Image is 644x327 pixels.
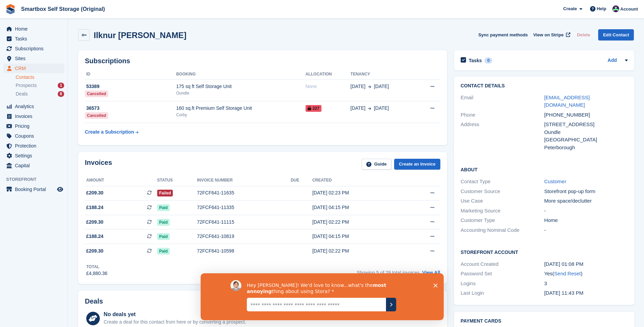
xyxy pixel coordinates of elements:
[461,280,544,288] div: Logins
[291,175,312,186] th: Due
[608,57,617,65] a: Add
[3,185,64,194] a: menu
[374,83,389,90] span: [DATE]
[461,197,544,205] div: Use Case
[598,29,634,40] a: Edit Contact
[544,226,628,234] div: -
[16,91,28,97] span: Deals
[157,219,170,226] span: Paid
[157,204,170,211] span: Paid
[544,178,566,184] a: Customer
[544,280,628,288] div: 3
[104,310,246,319] div: No deals yet
[3,131,64,141] a: menu
[85,128,134,136] div: Create a Subscription
[85,297,103,305] h2: Deals
[544,111,628,119] div: [PHONE_NUMBER]
[3,111,64,121] a: menu
[176,112,306,118] div: Corby
[3,141,64,151] a: menu
[86,264,107,270] div: Total
[85,175,157,186] th: Amount
[461,260,544,268] div: Account Created
[544,207,628,215] div: -
[3,34,64,44] a: menu
[157,248,170,255] span: Paid
[85,112,108,119] div: Cancelled
[544,290,584,296] time: 2024-09-14 22:43:42 UTC
[3,151,64,160] a: menu
[197,233,291,240] div: 72FCF641-10819
[461,188,544,195] div: Customer Source
[461,207,544,215] div: Marketing Source
[157,190,173,196] span: Failed
[15,161,56,170] span: Capital
[85,83,176,90] div: 53389
[5,4,16,14] img: stora-icon-8386f47178a22dfd0bd8f6a31ec36ba5ce8667c1dd55bd0f319d3a0aa187defe.svg
[58,83,64,88] div: 1
[544,188,628,195] div: Storefront pop-up form
[86,204,104,211] span: £188.24
[6,176,68,183] span: Storefront
[85,126,139,138] a: Create a Subscription
[469,57,482,64] h2: Tasks
[3,44,64,53] a: menu
[597,5,606,12] span: Help
[86,233,104,240] span: £188.24
[86,219,104,226] span: £209.30
[3,64,64,73] a: menu
[461,94,544,109] div: Email
[544,94,590,108] a: [EMAIL_ADDRESS][DOMAIN_NAME]
[552,271,582,276] span: ( )
[16,82,37,89] span: Prospects
[350,83,365,90] span: [DATE]
[544,136,628,144] div: [GEOGRAPHIC_DATA]
[461,226,544,234] div: Accounting Nominal Code
[85,105,176,112] div: 36573
[461,217,544,224] div: Customer Type
[86,247,104,255] span: £209.30
[15,111,56,121] span: Invoices
[86,270,107,277] div: £4,880.36
[461,270,544,278] div: Password Set
[306,69,351,80] th: Allocation
[15,151,56,160] span: Settings
[18,3,108,15] a: Smartbox Self Storage (Original)
[306,83,351,90] div: None
[85,159,112,170] h2: Invoices
[176,90,306,96] div: Oundle
[16,74,64,81] a: Contacts
[157,233,170,240] span: Paid
[15,34,56,44] span: Tasks
[201,273,444,320] iframe: Survey by David from Stora
[544,128,628,136] div: Oundle
[544,144,628,152] div: Peterborough
[461,289,544,297] div: Last Login
[86,189,104,196] span: £209.30
[357,270,420,275] span: Showing 5 of 29 total invoices
[15,141,56,151] span: Protection
[478,29,528,40] button: Sync payment methods
[544,217,628,224] div: Home
[3,161,64,170] a: menu
[544,260,628,268] div: [DATE] 01:08 PM
[58,91,64,97] div: 6
[461,121,544,151] div: Address
[15,44,56,53] span: Subscriptions
[197,247,291,255] div: 72FCF641-10598
[15,102,56,111] span: Analytics
[544,121,628,128] div: [STREET_ADDRESS]
[15,131,56,141] span: Coupons
[531,29,572,40] a: View on Stripe
[394,159,440,170] a: Create an Invoice
[94,31,186,40] h2: Ilknur [PERSON_NAME]
[3,24,64,34] a: menu
[176,69,306,80] th: Booking
[312,233,404,240] div: [DATE] 04:15 PM
[544,270,628,278] div: Yes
